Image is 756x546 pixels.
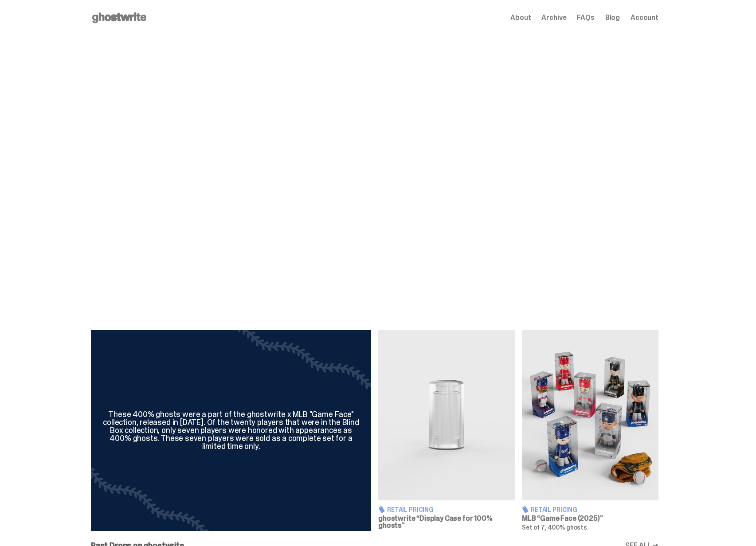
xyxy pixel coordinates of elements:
[577,14,594,21] a: FAQs
[541,14,566,21] a: Archive
[522,330,658,500] img: Game Face (2025)
[510,14,531,21] a: About
[387,507,434,513] span: Retail Pricing
[378,330,515,531] a: Display Case for 100% ghosts Retail Pricing
[102,410,360,450] div: These 400% ghosts were a part of the ghostwrite x MLB "Game Face" collection, released in [DATE]....
[522,515,658,522] h3: MLB “Game Face (2025)”
[605,14,620,21] a: Blog
[522,523,587,531] span: Set of 7, 400% ghosts
[522,330,658,531] a: Game Face (2025) Retail Pricing
[378,515,515,529] h3: ghostwrite “Display Case for 100% ghosts”
[378,330,515,500] img: Display Case for 100% ghosts
[531,507,577,513] span: Retail Pricing
[631,14,658,21] a: Account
